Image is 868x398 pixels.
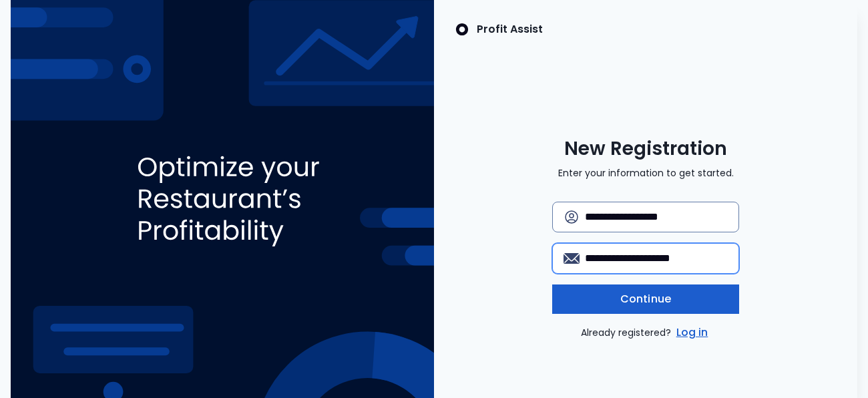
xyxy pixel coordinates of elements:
a: Log in [674,325,711,341]
p: Enter your information to get started. [558,166,734,180]
img: SpotOn Logo [455,21,469,37]
span: Continue [620,291,671,307]
p: Already registered? [581,325,711,341]
span: New Registration [564,137,727,161]
button: Continue [552,284,739,314]
p: Profit Assist [477,21,543,37]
